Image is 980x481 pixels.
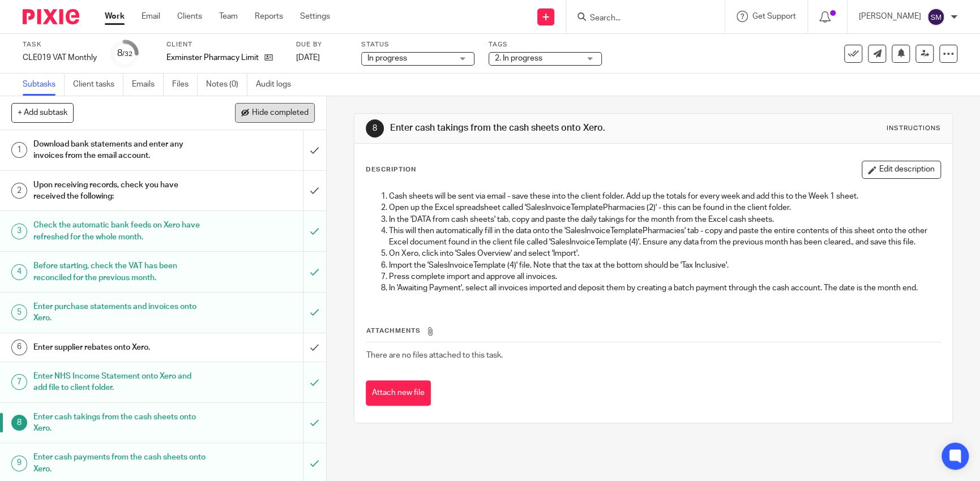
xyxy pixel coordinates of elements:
[206,74,247,96] a: Notes (0)
[389,260,940,271] p: Import the 'SalesInvoiceTemplate (4)' file. Note that the tax at the bottom should be 'Tax Inclus...
[33,368,206,397] h1: Enter NHS Income Statement onto Xero and add file to client folder.
[300,11,330,22] a: Settings
[887,124,941,133] div: Instructions
[752,12,796,20] span: Get Support
[296,54,320,62] span: [DATE]
[33,217,206,246] h1: Check the automatic bank feeds on Xero have refreshed for the whole month.
[105,11,125,22] a: Work
[33,136,206,165] h1: Download bank statements and enter any invoices from the email account.
[489,40,602,49] label: Tags
[11,415,27,431] div: 8
[366,380,431,406] button: Attach new file
[390,122,678,134] h1: Enter cash takings from the cash sheets onto Xero.
[11,224,27,239] div: 3
[389,214,940,225] p: In the 'DATA from cash sheets' tab, copy and paste the daily takings for the month from the Excel...
[219,11,238,22] a: Team
[389,202,940,213] p: Open up the Excel spreadsheet called 'SalesInvoiceTemplatePharmacies (2)' - this can be found in ...
[33,449,206,478] h1: Enter cash payments from the cash sheets onto Xero.
[33,257,206,286] h1: Before starting, check the VAT has been reconciled for the previous month.
[132,74,164,96] a: Emails
[366,119,384,138] div: 8
[117,47,132,60] div: 8
[366,351,503,359] span: There are no files attached to this task.
[172,74,198,96] a: Files
[11,103,74,122] button: + Add subtask
[23,74,65,96] a: Subtasks
[142,11,160,22] a: Email
[389,225,940,248] p: This will then automatically fill in the data onto the 'SalesInvoiceTemplatePharmacies' tab - cop...
[11,304,27,320] div: 5
[11,374,27,390] div: 7
[166,52,259,63] p: Exminster Pharmacy Limited
[256,74,299,96] a: Audit logs
[235,103,315,122] button: Hide completed
[11,264,27,280] div: 4
[389,282,940,294] p: In 'Awaiting Payment', select all invoices imported and deposit them by creating a batch payment ...
[862,161,941,179] button: Edit description
[255,11,283,22] a: Reports
[23,40,97,49] label: Task
[495,54,542,62] span: 2. In progress
[166,40,282,49] label: Client
[33,339,206,356] h1: Enter supplier rebates onto Xero.
[859,11,921,22] p: [PERSON_NAME]
[33,177,206,205] h1: Upon receiving records, check you have received the following:
[73,74,123,96] a: Client tasks
[177,11,202,22] a: Clients
[589,14,691,24] input: Search
[33,298,206,327] h1: Enter purchase statements and invoices onto Xero.
[11,340,27,355] div: 6
[11,142,27,158] div: 1
[33,409,206,437] h1: Enter cash takings from the cash sheets onto Xero.
[11,456,27,471] div: 9
[23,52,97,63] div: CLE019 VAT Monthly
[23,9,79,24] img: Pixie
[366,165,416,174] p: Description
[361,40,474,49] label: Status
[927,8,945,26] img: svg%3E
[367,54,407,62] span: In progress
[252,109,309,118] span: Hide completed
[11,183,27,199] div: 2
[366,328,421,334] span: Attachments
[389,191,940,202] p: Cash sheets will be sent via email - save these into the client folder. Add up the totals for eve...
[296,40,347,49] label: Due by
[389,248,940,259] p: On Xero, click into 'Sales Overview' and select 'Import'.
[389,271,940,282] p: Press complete import and approve all invoices.
[122,51,132,57] small: /32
